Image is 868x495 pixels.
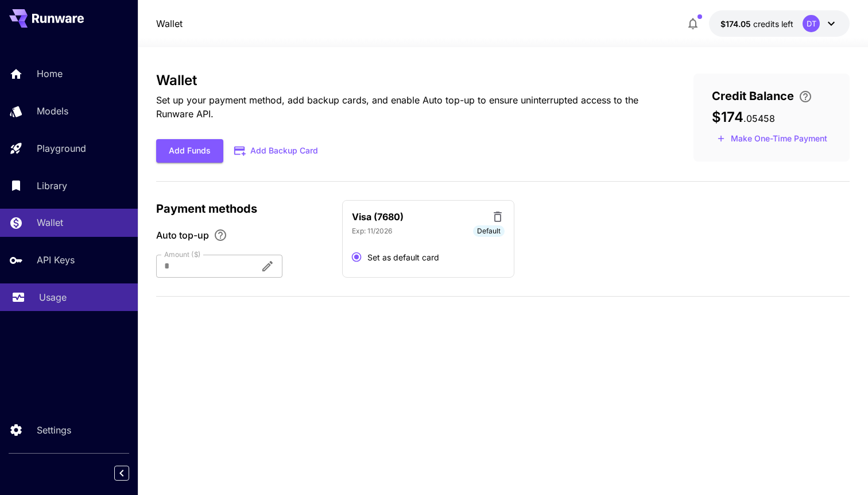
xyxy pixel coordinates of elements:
[709,10,850,37] button: $174.05458DT
[156,17,183,30] a: Wallet
[223,140,330,162] button: Add Backup Card
[352,226,392,236] p: Exp: 11/2026
[114,466,129,481] button: Collapse sidebar
[720,18,793,30] div: $174.05458
[123,463,138,484] div: Collapse sidebar
[37,253,75,267] p: API Keys
[37,216,63,229] p: Wallet
[39,290,67,304] p: Usage
[803,15,820,32] div: DT
[367,251,439,263] span: Set as default card
[37,141,86,155] p: Playground
[37,423,71,437] p: Settings
[743,113,775,124] span: . 05458
[156,72,657,89] h3: Wallet
[209,228,232,242] button: Enable Auto top-up to ensure uninterrupted service. We'll automatically bill the chosen amount wh...
[753,19,793,29] span: credits left
[37,104,68,118] p: Models
[164,250,201,259] label: Amount ($)
[712,130,832,148] button: Make a one-time, non-recurring payment
[156,228,209,242] span: Auto top-up
[712,87,794,105] span: Credit Balance
[156,200,328,217] p: Payment methods
[794,90,817,103] button: Enter your card details and choose an Auto top-up amount to avoid service interruptions. We'll au...
[37,67,63,80] p: Home
[352,210,404,224] p: Visa (7680)
[156,139,223,163] button: Add Funds
[156,17,183,30] nav: breadcrumb
[37,179,67,193] p: Library
[156,93,657,121] p: Set up your payment method, add backup cards, and enable Auto top-up to ensure uninterrupted acce...
[720,19,753,29] span: $174.05
[712,109,743,125] span: $174
[473,226,505,236] span: Default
